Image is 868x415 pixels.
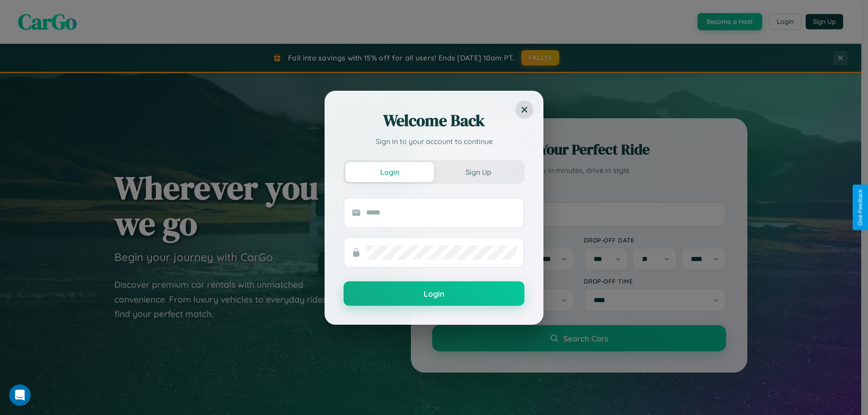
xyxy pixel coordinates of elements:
[344,281,524,306] button: Login
[857,189,863,226] div: Give Feedback
[345,162,434,182] button: Login
[344,136,524,147] p: Sign in to your account to continue
[434,162,523,182] button: Sign Up
[9,384,31,406] iframe: Intercom live chat
[344,110,524,131] h2: Welcome Back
